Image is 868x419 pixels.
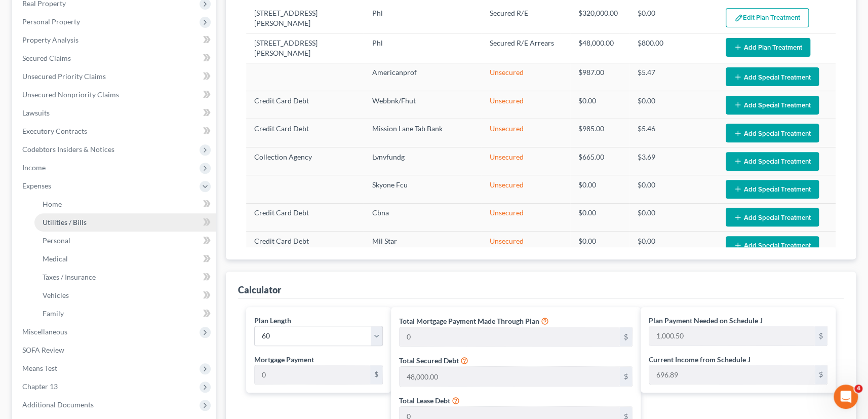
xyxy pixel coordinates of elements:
input: 0.00 [400,327,620,347]
span: Chapter 13 [22,382,58,391]
span: Unsecured Nonpriority Claims [22,90,119,99]
td: Unsecured [482,119,570,147]
div: $ [620,367,632,386]
td: $0.00 [570,203,629,231]
td: $5.46 [629,119,718,147]
td: Mission Lane Tab Bank [364,119,482,147]
td: Secured R/E Arrears [482,33,570,63]
td: $0.00 [570,175,629,203]
td: $0.00 [629,91,718,119]
td: $3.69 [629,147,718,175]
label: Current Income from Schedule J [649,354,751,365]
td: [STREET_ADDRESS][PERSON_NAME] [246,33,364,63]
a: SOFA Review [14,341,216,359]
img: edit-pencil-c1479a1de80d8dea1e2430c2f745a3c6a07e9d7aa2eeffe225670001d78357a8.svg [734,14,743,22]
span: 4 [854,385,862,393]
span: Income [22,163,46,172]
a: Family [34,304,216,323]
span: Executory Contracts [22,127,87,135]
a: Property Analysis [14,31,216,49]
a: Medical [34,250,216,268]
td: Collection Agency [246,147,364,175]
td: Cbna [364,203,482,231]
td: Unsecured [482,203,570,231]
button: Add Special Treatment [726,236,819,255]
label: Total Mortgage Payment Made Through Plan [399,316,539,326]
a: Lawsuits [14,104,216,122]
button: Add Special Treatment [726,96,819,115]
td: Unsecured [482,175,570,203]
td: Secured R/E [482,4,570,33]
span: Additional Documents [22,400,94,409]
span: Secured Claims [22,54,71,62]
td: $320,000.00 [570,4,629,33]
button: Add Special Treatment [726,124,819,142]
span: SOFA Review [22,346,64,354]
td: Phl [364,4,482,33]
label: Total Lease Debt [399,395,450,406]
label: Total Secured Debt [399,355,459,366]
a: Executory Contracts [14,122,216,140]
button: Add Special Treatment [726,67,819,86]
td: $800.00 [629,33,718,63]
input: 0.00 [400,367,620,386]
a: Unsecured Priority Claims [14,67,216,86]
input: 0.00 [649,326,815,346]
td: Unsecured [482,63,570,91]
span: Home [43,200,62,208]
button: Add Special Treatment [726,208,819,226]
span: Lawsuits [22,108,50,117]
input: 0.00 [649,365,815,385]
td: Unsecured [482,147,570,175]
a: Taxes / Insurance [34,268,216,286]
td: $985.00 [570,119,629,147]
button: Add Special Treatment [726,180,819,199]
td: Unsecured [482,232,570,259]
label: Plan Payment Needed on Schedule J [649,315,763,326]
a: Personal [34,232,216,250]
div: Calculator [238,284,281,296]
td: Americanprof [364,63,482,91]
span: Codebtors Insiders & Notices [22,145,114,154]
span: Personal Property [22,17,80,26]
td: Skyone Fcu [364,175,482,203]
span: Medical [43,254,68,263]
td: Webbnk/Fhut [364,91,482,119]
span: Taxes / Insurance [43,273,96,281]
a: Unsecured Nonpriority Claims [14,86,216,104]
td: Unsecured [482,91,570,119]
td: $0.00 [570,232,629,259]
td: Phl [364,33,482,63]
span: Miscellaneous [22,327,67,336]
button: Edit Plan Treatment [726,8,809,27]
td: [STREET_ADDRESS][PERSON_NAME] [246,4,364,33]
label: Mortgage Payment [254,354,314,365]
span: Family [43,309,64,318]
td: $5.47 [629,63,718,91]
td: $0.00 [570,91,629,119]
td: $987.00 [570,63,629,91]
div: $ [370,365,382,385]
input: 0.00 [255,365,370,385]
a: Secured Claims [14,49,216,67]
td: $0.00 [629,232,718,259]
span: Unsecured Priority Claims [22,72,106,81]
td: $48,000.00 [570,33,629,63]
span: Property Analysis [22,35,78,44]
a: Utilities / Bills [34,213,216,232]
td: Lvnvfundg [364,147,482,175]
a: Home [34,195,216,213]
td: Credit Card Debt [246,119,364,147]
td: $665.00 [570,147,629,175]
td: $0.00 [629,175,718,203]
button: Add Special Treatment [726,152,819,171]
td: Credit Card Debt [246,203,364,231]
span: Utilities / Bills [43,218,87,226]
td: $0.00 [629,203,718,231]
div: $ [815,365,827,385]
a: Vehicles [34,286,216,304]
iframe: Intercom live chat [834,385,858,409]
label: Plan Length [254,315,291,326]
span: Means Test [22,364,57,372]
div: $ [620,327,632,347]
